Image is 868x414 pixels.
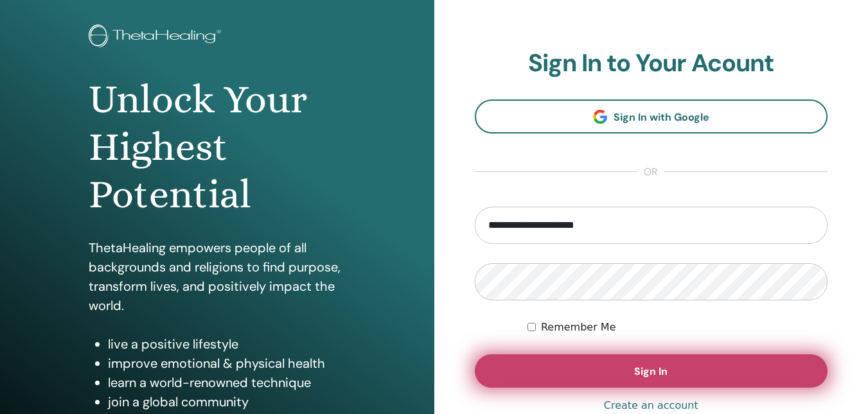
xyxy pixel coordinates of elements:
label: Remember Me [541,320,616,335]
span: or [637,164,664,180]
h1: Unlock Your Highest Potential [89,76,346,219]
a: Create an account [604,398,698,413]
li: improve emotional & physical health [108,354,346,373]
a: Sign In with Google [475,99,828,134]
span: Sign In [634,365,668,378]
h2: Sign In to Your Acount [475,49,828,78]
li: learn a world-renowned technique [108,373,346,392]
div: Keep me authenticated indefinitely or until I manually logout [527,320,828,335]
p: ThetaHealing empowers people of all backgrounds and religions to find purpose, transform lives, a... [89,238,346,315]
button: Sign In [475,354,828,388]
span: Sign In with Google [614,110,709,124]
li: join a global community [108,392,346,411]
li: live a positive lifestyle [108,334,346,354]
